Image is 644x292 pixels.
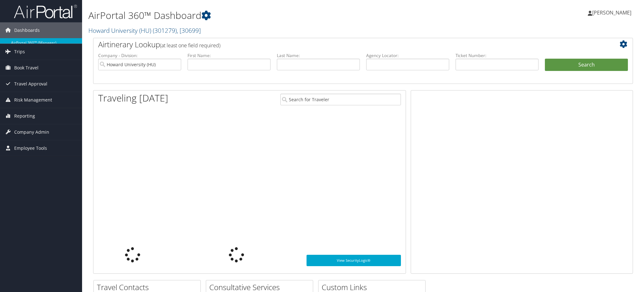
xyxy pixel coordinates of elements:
[14,92,52,108] span: Risk Management
[88,9,455,22] h1: AirPortal 360™ Dashboard
[545,59,628,71] button: Search
[366,52,449,59] label: Agency Locator:
[153,26,177,35] span: ( 301279 )
[280,94,401,105] input: Search for Traveler
[14,60,39,76] span: Book Travel
[177,26,201,35] span: , [ 30699 ]
[14,124,49,140] span: Company Admin
[456,52,539,59] label: Ticket Number:
[14,22,40,38] span: Dashboards
[160,42,220,49] span: (at least one field required)
[588,3,638,22] a: [PERSON_NAME]
[277,52,360,59] label: Last Name:
[14,140,47,156] span: Employee Tools
[592,9,631,16] span: [PERSON_NAME]
[98,39,583,50] h2: Airtinerary Lookup
[14,44,25,60] span: Trips
[188,52,271,59] label: First Name:
[14,76,47,92] span: Travel Approval
[98,91,168,105] h1: Traveling [DATE]
[14,4,77,19] img: airportal-logo.png
[88,26,201,35] a: Howard University (HU)
[14,108,35,124] span: Reporting
[307,255,401,266] a: View SecurityLogic®
[98,52,181,59] label: Company - Division:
